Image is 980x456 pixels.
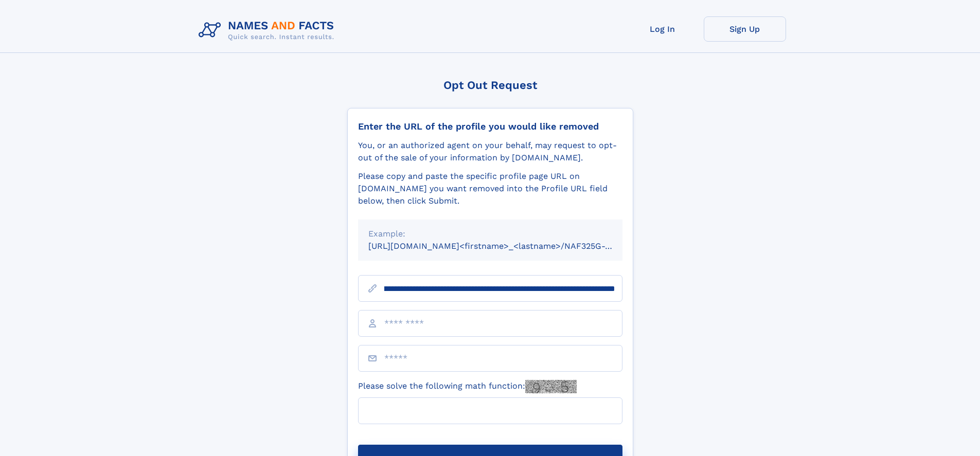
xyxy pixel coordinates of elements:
[621,16,704,42] a: Log In
[358,380,577,393] label: Please solve the following math function:
[368,228,612,240] div: Example:
[358,170,622,207] div: Please copy and paste the specific profile page URL on [DOMAIN_NAME] you want removed into the Pr...
[368,241,642,251] small: [URL][DOMAIN_NAME]<firstname>_<lastname>/NAF325G-xxxxxxxx
[358,121,622,132] div: Enter the URL of the profile you would like removed
[704,16,786,42] a: Sign Up
[194,16,343,44] img: Logo Names and Facts
[358,139,622,164] div: You, or an authorized agent on your behalf, may request to opt-out of the sale of your informatio...
[347,79,633,92] div: Opt Out Request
